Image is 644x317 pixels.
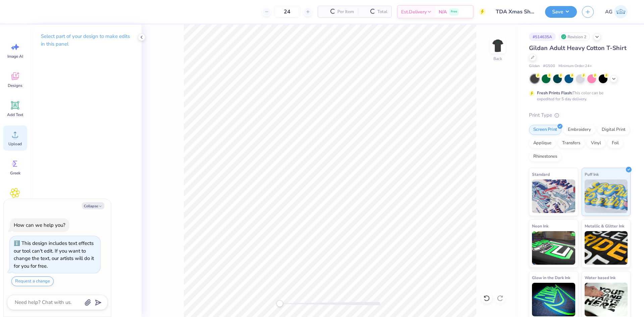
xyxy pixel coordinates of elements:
div: This color can be expedited for 5 day delivery. [537,90,620,102]
input: Untitled Design [491,5,540,18]
div: Rhinestones [529,152,561,162]
div: # 514635A [529,33,556,41]
img: Neon Ink [532,231,575,265]
div: Screen Print [529,125,561,135]
span: # G500 [543,63,555,69]
strong: Fresh Prints Flash: [537,90,573,96]
span: Free [451,9,457,14]
span: Greek [10,170,20,176]
img: Aljosh Eyron Garcia [614,5,628,18]
span: AG [605,8,612,16]
div: Digital Print [597,125,630,135]
button: Request a change [11,276,54,286]
div: Print Type [529,111,631,119]
span: Gildan Adult Heavy Cotton T-Shirt [529,44,627,52]
img: Metallic & Glitter Ink [585,231,628,265]
span: Metallic & Glitter Ink [585,222,624,229]
span: Puff Ink [585,171,599,178]
img: Standard [532,179,575,213]
span: Designs [8,83,22,88]
img: Glow in the Dark Ink [532,283,575,316]
button: Collapse [82,202,104,209]
button: Save [545,6,577,18]
div: Accessibility label [276,300,283,307]
div: Foil [607,138,623,148]
div: Back [493,56,502,62]
div: Embroidery [563,125,595,135]
span: Minimum Order: 24 + [558,63,592,69]
div: Vinyl [587,138,605,148]
span: Standard [532,171,550,178]
img: Puff Ink [585,179,628,213]
div: How can we help you? [14,222,65,228]
span: Upload [8,141,22,147]
p: Select part of your design to make edits in this panel [41,33,131,48]
span: Est. Delivery [401,8,427,15]
a: AG [602,5,631,18]
span: Neon Ink [532,222,548,229]
input: – – [274,6,300,18]
span: Per Item [337,8,354,15]
div: Revision 2 [559,33,590,41]
img: Back [491,39,504,52]
img: Water based Ink [585,283,628,316]
span: Image AI [7,54,23,59]
span: Glow in the Dark Ink [532,274,570,281]
span: Water based Ink [585,274,615,281]
span: Gildan [529,63,540,69]
span: N/A [439,8,447,15]
div: This design includes text effects our tool can't edit. If you want to change the text, our artist... [14,240,94,269]
span: Total [377,8,387,15]
span: Add Text [7,112,23,117]
div: Transfers [558,138,585,148]
div: Applique [529,138,556,148]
